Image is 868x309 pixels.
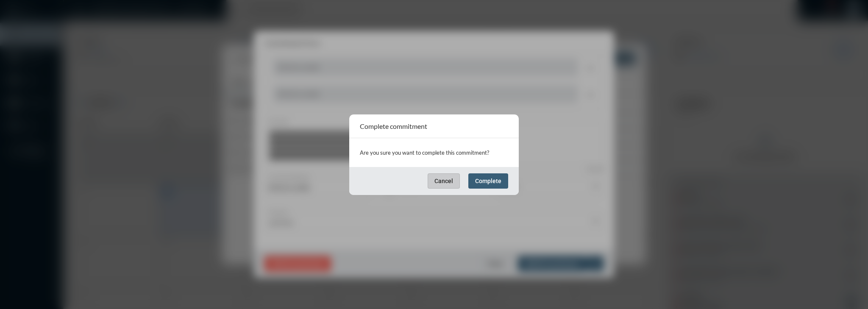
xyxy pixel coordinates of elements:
button: Complete [468,173,508,189]
p: Are you sure you want to complete this commitment? [360,147,508,159]
button: Cancel [428,173,460,189]
span: Cancel [434,178,453,184]
h2: Complete commitment [360,122,427,130]
span: Complete [475,178,501,184]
